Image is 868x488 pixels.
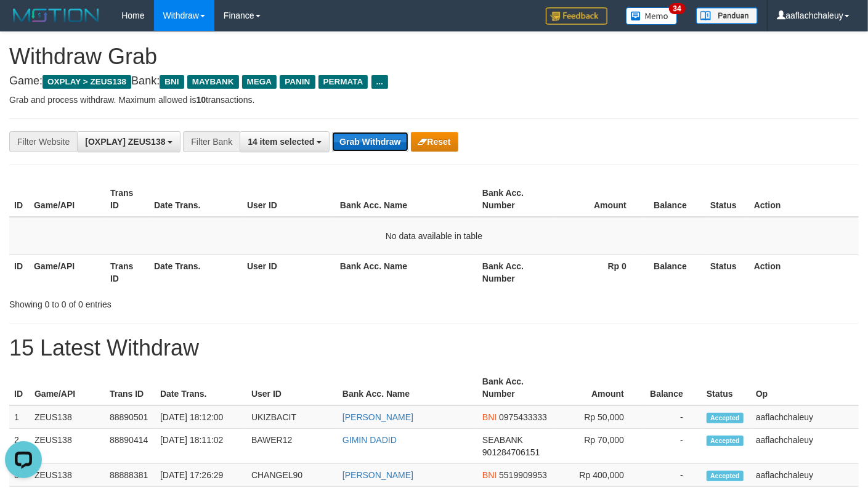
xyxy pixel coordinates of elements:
[9,254,29,290] th: ID
[477,254,554,290] th: Bank Acc. Number
[749,182,859,217] th: Action
[371,75,388,89] span: ...
[43,75,131,89] span: OXPLAY > ZEUS138
[643,464,702,487] td: -
[669,3,686,14] span: 34
[246,429,338,464] td: BAWER12
[707,413,744,423] span: Accepted
[9,429,30,464] td: 2
[242,182,335,217] th: User ID
[155,405,246,429] td: [DATE] 18:12:00
[248,137,314,147] span: 14 item selected
[242,75,277,89] span: MEGA
[645,182,705,217] th: Balance
[155,464,246,487] td: [DATE] 17:26:29
[77,131,180,152] button: [OXPLAY] ZEUS138
[9,6,103,25] img: MOTION_logo.png
[9,336,859,360] h1: 15 Latest Withdraw
[343,435,397,445] a: GIMIN DADID
[696,7,758,24] img: panduan.png
[318,75,368,89] span: PERMATA
[105,370,155,405] th: Trans ID
[196,95,206,105] strong: 10
[335,254,477,290] th: Bank Acc. Name
[343,412,413,422] a: [PERSON_NAME]
[643,370,702,405] th: Balance
[9,370,30,405] th: ID
[553,370,643,405] th: Amount
[9,94,859,106] p: Grab and process withdraw. Maximum allowed is transactions.
[499,412,547,422] span: Copy 0975433333 to clipboard
[187,75,239,89] span: MAYBANK
[707,471,744,481] span: Accepted
[149,182,242,217] th: Date Trans.
[246,405,338,429] td: UKIZBACIT
[30,429,105,464] td: ZEUS138
[482,470,497,480] span: BNI
[482,447,540,457] span: Copy 901284706151 to clipboard
[9,217,859,255] td: No data available in table
[246,464,338,487] td: CHANGEL90
[643,405,702,429] td: -
[338,370,477,405] th: Bank Acc. Name
[30,405,105,429] td: ZEUS138
[9,293,352,311] div: Showing 0 to 0 of 0 entries
[553,405,643,429] td: Rp 50,000
[705,254,749,290] th: Status
[546,7,607,25] img: Feedback.jpg
[246,370,338,405] th: User ID
[149,254,242,290] th: Date Trans.
[707,436,744,446] span: Accepted
[477,370,553,405] th: Bank Acc. Number
[553,464,643,487] td: Rp 400,000
[477,182,554,217] th: Bank Acc. Number
[332,132,408,152] button: Grab Withdraw
[335,182,477,217] th: Bank Acc. Name
[5,5,42,42] button: Open LiveChat chat widget
[30,370,105,405] th: Game/API
[105,464,155,487] td: 88888381
[554,182,645,217] th: Amount
[105,254,149,290] th: Trans ID
[645,254,705,290] th: Balance
[155,429,246,464] td: [DATE] 18:11:02
[9,44,859,69] h1: Withdraw Grab
[9,131,77,152] div: Filter Website
[105,405,155,429] td: 88890501
[705,182,749,217] th: Status
[702,370,751,405] th: Status
[751,405,859,429] td: aaflachchaleuy
[643,429,702,464] td: -
[29,254,105,290] th: Game/API
[411,132,458,152] button: Reset
[482,412,497,422] span: BNI
[242,254,335,290] th: User ID
[751,370,859,405] th: Op
[626,7,678,25] img: Button%20Memo.svg
[280,75,315,89] span: PANIN
[85,137,165,147] span: [OXPLAY] ZEUS138
[155,370,246,405] th: Date Trans.
[751,464,859,487] td: aaflachchaleuy
[9,405,30,429] td: 1
[749,254,859,290] th: Action
[482,435,523,445] span: SEABANK
[751,429,859,464] td: aaflachchaleuy
[160,75,184,89] span: BNI
[553,429,643,464] td: Rp 70,000
[240,131,330,152] button: 14 item selected
[9,182,29,217] th: ID
[554,254,645,290] th: Rp 0
[105,182,149,217] th: Trans ID
[499,470,547,480] span: Copy 5519909953 to clipboard
[343,470,413,480] a: [PERSON_NAME]
[183,131,240,152] div: Filter Bank
[30,464,105,487] td: ZEUS138
[105,429,155,464] td: 88890414
[9,75,859,87] h4: Game: Bank:
[29,182,105,217] th: Game/API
